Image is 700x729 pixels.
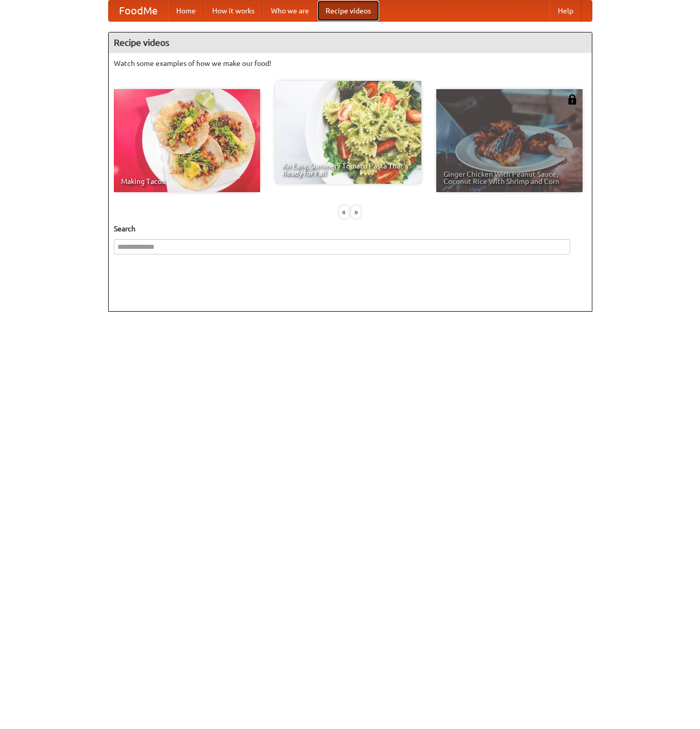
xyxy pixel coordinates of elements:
a: Making Tacos [114,89,260,192]
h4: Recipe videos [109,32,592,53]
a: Who we are [263,1,317,21]
a: FoodMe [109,1,168,21]
a: How it works [204,1,263,21]
a: Home [168,1,204,21]
a: Help [550,1,582,21]
h5: Search [114,224,587,234]
a: An Easy, Summery Tomato Pasta That's Ready for Fall [275,81,421,184]
span: An Easy, Summery Tomato Pasta That's Ready for Fall [282,162,414,177]
div: « [339,206,349,218]
a: Recipe videos [317,1,379,21]
span: Making Tacos [121,178,253,185]
div: » [351,206,361,218]
img: 483408.png [567,94,577,105]
p: Watch some examples of how we make our food! [114,58,587,69]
